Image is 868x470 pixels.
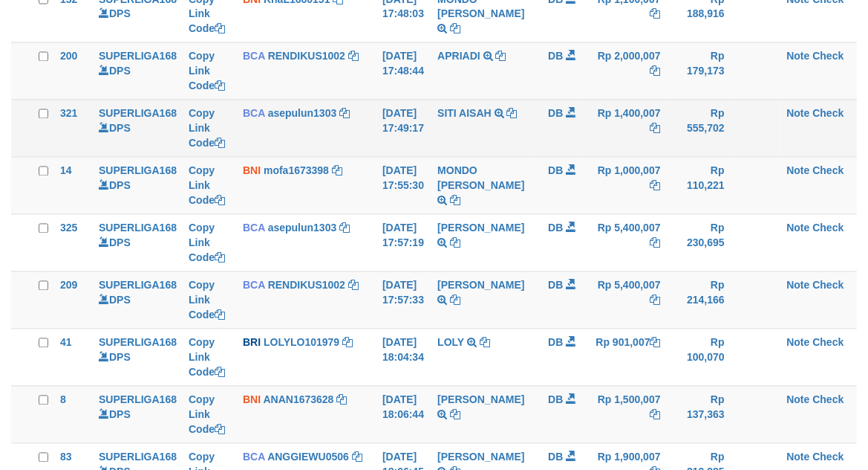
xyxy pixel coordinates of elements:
td: DPS [93,329,183,386]
td: DPS [93,100,183,157]
a: Check [813,108,844,120]
td: Rp 100,070 [667,329,731,386]
a: Copy RENDIKUS1002 to clipboard [348,280,359,292]
a: Copy Rp 5,400,007 to clipboard [650,237,661,249]
span: 41 [60,337,72,349]
td: Rp 2,000,007 [582,42,666,100]
a: Copy Link Code [189,394,225,436]
td: [DATE] 18:04:34 [376,329,431,386]
td: Rp 230,695 [667,214,731,271]
a: Copy MUHAMAD TAUFIK to clipboard [450,409,460,421]
td: Rp 137,363 [667,386,731,443]
td: [DATE] 17:49:17 [376,100,431,157]
a: Copy Rp 5,400,007 to clipboard [650,294,661,306]
a: [PERSON_NAME] [437,451,524,463]
a: SUPERLIGA168 [99,394,177,406]
a: Copy LOLYLO101979 to clipboard [342,337,353,349]
a: Copy Link Code [189,222,225,264]
td: [DATE] 17:57:19 [376,214,431,271]
td: [DATE] 17:48:44 [376,42,431,100]
a: Note [786,280,809,292]
a: SUPERLIGA168 [99,280,177,292]
a: Check [813,451,844,463]
span: DB [548,51,563,62]
a: SUPERLIGA168 [99,108,177,120]
a: Copy Rp 901,007 to clipboard [650,337,661,349]
a: [PERSON_NAME] [437,280,524,292]
td: DPS [93,42,183,100]
span: BRI [243,337,261,349]
a: SUPERLIGA168 [99,51,177,62]
a: Note [786,165,809,177]
a: Note [786,108,809,120]
span: DB [548,280,563,292]
a: asepulun1303 [268,108,337,120]
span: BCA [243,222,265,234]
td: Rp 1,500,007 [582,386,666,443]
a: SUPERLIGA168 [99,451,177,463]
td: DPS [93,386,183,443]
a: Copy Link Code [189,165,225,207]
a: Copy SITI AISAH to clipboard [507,108,518,120]
a: Copy RENDIKUS1002 to clipboard [348,51,359,62]
a: Copy Rp 1,000,007 to clipboard [650,180,661,192]
span: DB [548,337,563,349]
span: BCA [243,51,265,62]
span: 14 [60,165,72,177]
a: Note [786,222,809,234]
a: Copy Link Code [189,337,225,379]
a: Copy RIDAL RAMADHAN to clipboard [450,237,460,249]
a: RENDIKUS1002 [268,280,345,292]
a: SUPERLIGA168 [99,165,177,177]
span: BCA [243,280,265,292]
span: BNI [243,394,261,406]
a: SITI AISAH [437,108,492,120]
a: Copy RIDAL RAMADHAN to clipboard [450,294,460,306]
span: BCA [243,451,265,463]
span: BNI [243,165,261,177]
span: DB [548,222,563,234]
a: Check [813,165,844,177]
td: Rp 179,173 [667,42,731,100]
a: Copy mofa1673398 to clipboard [332,165,342,177]
a: Check [813,222,844,234]
a: Copy Rp 1,400,007 to clipboard [650,123,661,135]
td: DPS [93,157,183,214]
td: [DATE] 18:06:44 [376,386,431,443]
td: Rp 555,702 [667,100,731,157]
a: Copy LOLY to clipboard [480,337,490,349]
a: LOLYLO101979 [264,337,339,349]
a: Note [786,51,809,62]
a: SUPERLIGA168 [99,337,177,349]
a: APRIADI [437,51,480,62]
a: Copy APRIADI to clipboard [496,51,506,62]
td: [DATE] 17:57:33 [376,271,431,329]
a: [PERSON_NAME] [437,222,524,234]
td: Rp 5,400,007 [582,214,666,271]
a: LOLY [437,337,464,349]
a: Copy ANGGIEWU0506 to clipboard [352,451,362,463]
td: DPS [93,271,183,329]
a: asepulun1303 [268,222,337,234]
span: 8 [60,394,66,406]
a: [PERSON_NAME] [437,394,524,406]
a: Copy Link Code [189,51,225,92]
a: Copy asepulun1303 to clipboard [339,108,350,120]
td: Rp 1,400,007 [582,100,666,157]
span: DB [548,451,563,463]
a: ANGGIEWU0506 [267,451,349,463]
a: SUPERLIGA168 [99,222,177,234]
a: Note [786,337,809,349]
a: mofa1673398 [264,165,329,177]
a: Check [813,337,844,349]
a: ANAN1673628 [264,394,334,406]
a: RENDIKUS1002 [268,51,345,62]
td: Rp 901,007 [582,329,666,386]
a: Copy Rp 1,100,007 to clipboard [650,8,661,20]
a: Check [813,280,844,292]
a: Check [813,51,844,62]
td: Rp 110,221 [667,157,731,214]
td: DPS [93,214,183,271]
a: Copy Rp 1,500,007 to clipboard [650,409,661,421]
a: MONDO [PERSON_NAME] [437,165,524,192]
